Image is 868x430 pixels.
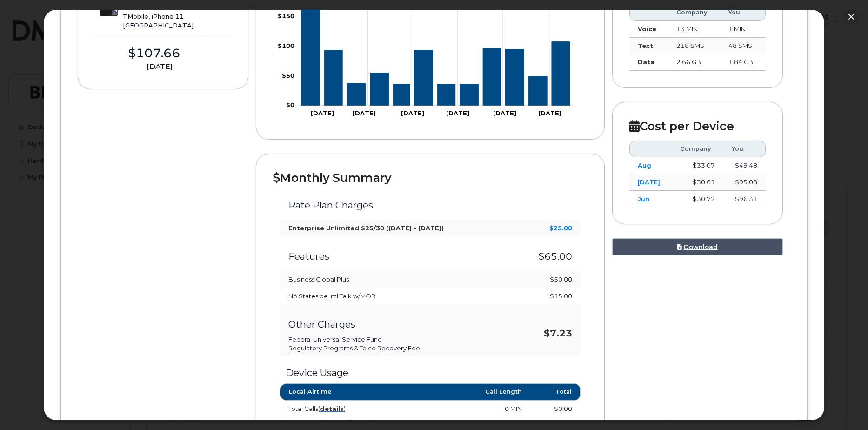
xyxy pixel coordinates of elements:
[544,328,572,339] strong: $7.23
[280,401,405,417] td: Total Calls
[288,344,504,353] li: Regulatory Programs & Telco Recovery Fee
[288,319,504,329] h3: Other Charges
[512,271,581,288] td: $50.00
[280,288,512,305] td: NA Stateside Intl Talk w/MOB
[288,335,504,344] li: Federal Universal Service Fund
[280,383,405,400] th: Local Airtime
[320,405,344,412] a: details
[405,401,530,417] td: 0 MIN
[288,251,504,262] h3: Features
[828,390,861,423] iframe: Messenger Launcher
[549,224,572,232] strong: $25.00
[318,405,346,412] span: ( )
[405,383,530,400] th: Call Length
[280,368,581,378] h3: Device Usage
[280,271,512,288] td: Business Global Plus
[512,288,581,305] td: $15.00
[521,251,572,262] h3: $65.00
[288,224,444,232] strong: Enterprise Unlimited $25/30 ([DATE] - [DATE])
[612,238,783,255] a: Download
[530,401,581,417] td: $0.00
[530,383,581,400] th: Total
